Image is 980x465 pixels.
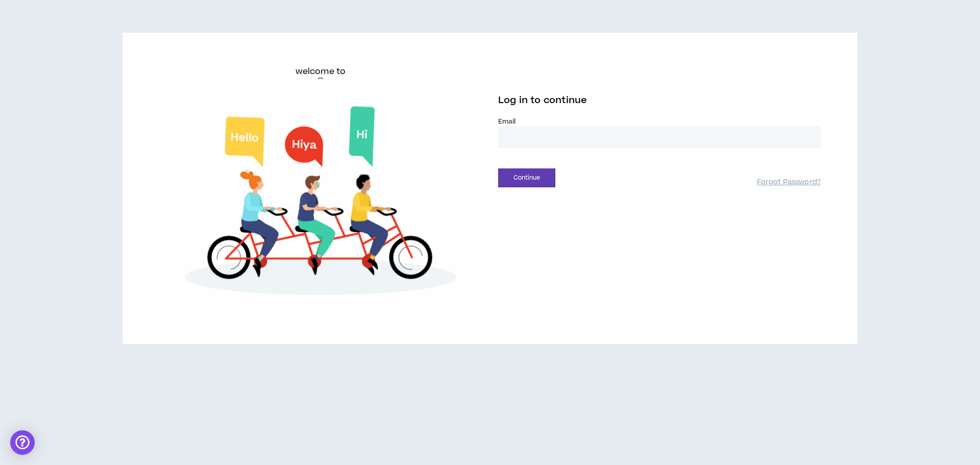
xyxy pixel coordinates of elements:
[498,117,821,126] label: Email
[10,430,35,455] div: Open Intercom Messenger
[757,178,821,187] a: Forgot Password?
[498,168,555,187] button: Continue
[296,65,346,78] h6: welcome to
[498,94,587,107] span: Log in to continue
[159,95,482,311] img: Welcome to Wripple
